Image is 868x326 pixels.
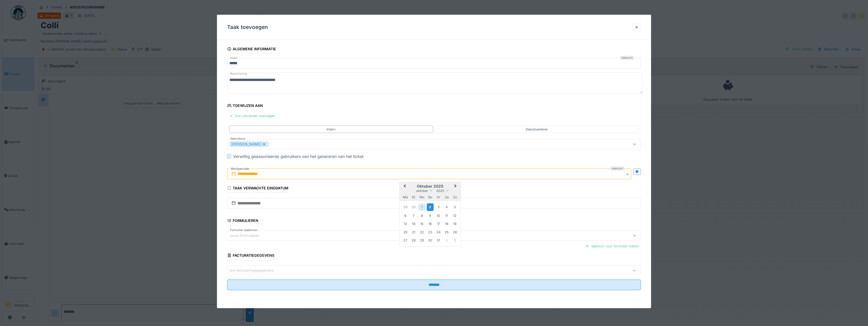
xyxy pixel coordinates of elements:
span: 2025 [436,189,444,193]
label: Gebruikers [229,137,246,141]
label: Naam [229,56,239,60]
div: Intern [327,127,336,132]
label: Werkperiode [230,166,250,172]
div: Dienstverlener [526,127,548,132]
div: Choose zaterdag 11 oktober 2025 [443,212,450,219]
div: Choose dinsdag 21 oktober 2025 [410,229,417,236]
div: zondag [451,193,458,200]
div: Verplicht [620,56,634,60]
div: Choose woensdag 8 oktober 2025 [418,212,425,219]
div: Choose vrijdag 24 oktober 2025 [435,229,442,236]
div: Choose zondag 26 oktober 2025 [451,229,458,236]
div: Choose zondag 2 november 2025 [451,237,458,244]
div: Choose vrijdag 3 oktober 2025 [435,204,442,210]
div: [PERSON_NAME] [229,141,269,147]
div: Algemene informatie [227,45,276,54]
div: Choose woensdag 15 oktober 2025 [418,220,425,227]
div: woensdag [418,193,425,200]
div: Choose zondag 19 oktober 2025 [451,220,458,227]
div: Facturatiegegevens [227,252,274,260]
div: Choose woensdag 22 oktober 2025 [418,229,425,236]
span: oktober [416,189,428,193]
div: Choose donderdag 16 oktober 2025 [427,220,434,227]
div: Sjabloon voor formulier maken [583,243,641,250]
div: Choose maandag 29 september 2025 [402,204,409,210]
div: Month oktober, 2025 [401,203,459,244]
div: Taak verwachte einddatum [227,184,288,193]
div: Jouw formulieren [229,233,267,238]
div: Choose donderdag 9 oktober 2025 [427,212,434,219]
div: Choose zondag 12 oktober 2025 [451,212,458,219]
div: Choose vrijdag 10 oktober 2025 [435,212,442,219]
div: Verwittig geassocieerde gebruikers van het genereren van het ticket [233,153,364,159]
div: Choose zondag 5 oktober 2025 [451,204,458,210]
label: Beschrijving [229,71,248,77]
button: Previous Month [400,183,408,191]
div: Choose zaterdag 25 oktober 2025 [443,229,450,236]
div: Choose maandag 20 oktober 2025 [402,229,409,236]
div: Formulieren [227,217,258,225]
div: Choose donderdag 2 oktober 2025 [427,203,434,211]
button: Close [626,169,631,179]
div: Choose donderdag 23 oktober 2025 [427,229,434,236]
div: dinsdag [410,193,417,200]
h2: oktober 2025 [400,184,461,189]
div: donderdag [427,193,434,200]
div: maandag [402,193,409,200]
div: Verplicht [611,167,624,171]
div: Choose maandag 13 oktober 2025 [402,220,409,227]
div: zaterdag [443,193,450,200]
div: Choose dinsdag 30 september 2025 [410,204,417,210]
div: Toewijzen aan [227,102,263,110]
div: Een uitvoerder toevoegen [227,112,277,119]
div: Choose maandag 6 oktober 2025 [402,212,409,219]
div: Choose dinsdag 28 oktober 2025 [410,237,417,244]
div: Choose zaterdag 18 oktober 2025 [443,220,450,227]
div: Choose dinsdag 14 oktober 2025 [410,220,417,227]
div: Choose zaterdag 1 november 2025 [443,237,450,244]
h3: Taak toevoegen [227,24,268,30]
div: Uw factureringsgegevens [229,268,281,273]
div: Choose woensdag 1 oktober 2025 [418,204,425,210]
div: Choose woensdag 29 oktober 2025 [418,237,425,244]
div: Choose zaterdag 4 oktober 2025 [443,204,450,210]
div: Choose maandag 27 oktober 2025 [402,237,409,244]
div: Choose vrijdag 31 oktober 2025 [435,237,442,244]
label: Formulier sjablonen [229,228,259,232]
div: Choose vrijdag 17 oktober 2025 [435,220,442,227]
div: Choose dinsdag 7 oktober 2025 [410,212,417,219]
div: vrijdag [435,193,442,200]
div: Choose donderdag 30 oktober 2025 [427,237,434,244]
button: Next Month [452,183,460,191]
